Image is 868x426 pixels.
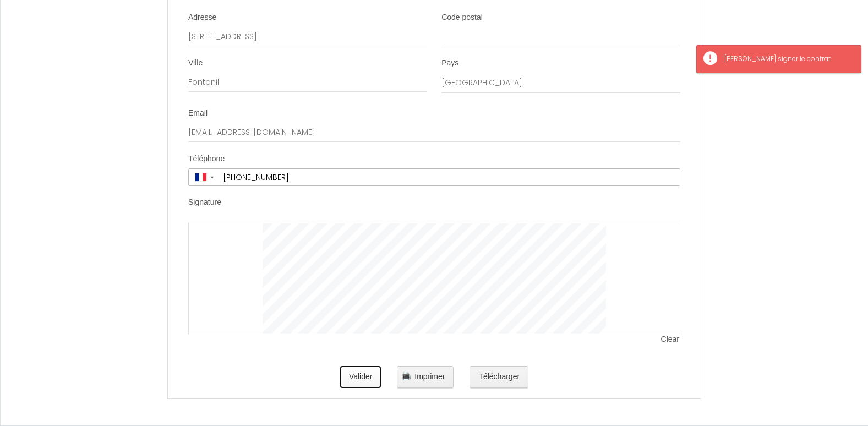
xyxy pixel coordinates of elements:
[219,169,680,185] input: +33 6 12 34 56 78
[188,58,203,69] label: Ville
[414,372,445,381] span: Imprimer
[724,54,850,64] div: [PERSON_NAME] signer le contrat
[470,366,528,388] button: Télécharger
[661,334,680,345] span: Clear
[441,12,483,23] label: Code postal
[188,108,208,119] label: Email
[397,366,454,388] button: Imprimer
[188,197,221,208] label: Signature
[209,175,215,179] span: ▼
[188,154,225,165] label: Téléphone
[340,366,381,388] button: Valider
[188,12,216,23] label: Adresse
[441,58,458,69] label: Pays
[402,372,411,380] img: printer.png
